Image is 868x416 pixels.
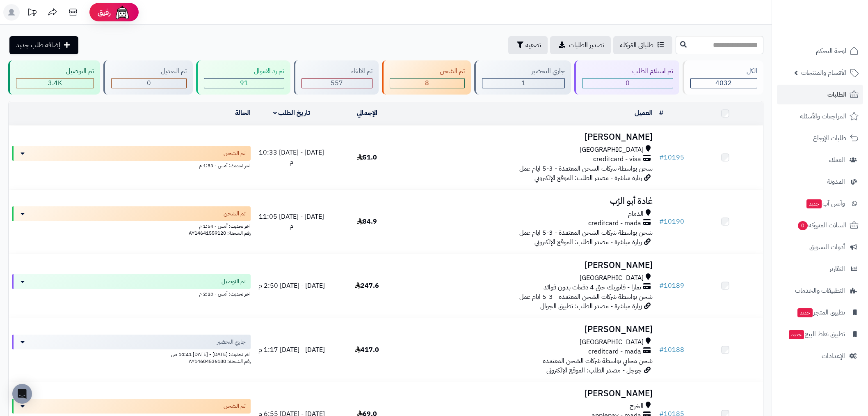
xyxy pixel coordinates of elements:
a: #10188 [659,345,684,355]
a: طلبات الإرجاع [777,128,863,148]
span: 557 [331,78,343,88]
span: 91 [240,78,248,88]
a: المراجعات والأسئلة [777,106,863,126]
span: creditcard - mada [588,219,641,228]
div: تم التعديل [111,67,187,76]
span: وآتس آب [806,198,845,209]
a: التطبيقات والخدمات [777,281,863,300]
div: اخر تحديث: أمس - 2:20 م [12,289,251,298]
a: تاريخ الطلب [273,108,311,118]
div: 8 [390,79,464,88]
span: [GEOGRAPHIC_DATA] [580,145,644,155]
div: تم رد الاموال [204,67,284,76]
a: أدوات التسويق [777,237,863,257]
div: تم الالغاء [302,67,373,76]
span: شحن بواسطة شركات الشحن المعتمدة - 3-5 ايام عمل [519,164,653,173]
a: التقارير [777,259,863,279]
h3: غادة أبو الرُب [408,196,653,206]
span: الدمام [628,209,644,219]
div: 557 [302,79,372,88]
div: الكل [690,67,758,76]
span: الخرج [630,402,644,411]
div: 0 [582,79,673,88]
a: الكل4032 [681,60,765,95]
span: creditcard - mada [588,347,641,356]
div: تم التوصيل [16,67,94,76]
a: #10189 [659,281,684,291]
span: [DATE] - [DATE] 11:05 م [259,212,324,231]
span: تم الشحن [224,210,246,218]
a: الإعدادات [777,346,863,366]
span: رقم الشحنة: AY14641559120 [189,229,251,237]
span: المدونة [827,176,845,187]
span: تم الشحن [224,402,246,410]
span: رفيق [98,7,111,17]
span: 247.6 [355,281,379,291]
span: شحن مجاني بواسطة شركات الشحن المعتمدة [543,356,653,366]
a: تم الشحن 8 [380,60,473,95]
a: تطبيق المتجرجديد [777,303,863,322]
a: #10195 [659,153,684,162]
a: # [659,108,663,118]
span: التقارير [829,263,845,275]
span: تصفية [525,40,541,50]
a: السلات المتروكة0 [777,215,863,235]
a: تصدير الطلبات [550,36,611,54]
span: إضافة طلب جديد [16,40,60,50]
span: جوجل - مصدر الطلب: الموقع الإلكتروني [546,365,642,375]
span: السلات المتروكة [797,220,846,231]
span: الطلبات [827,89,846,100]
div: 91 [204,79,284,88]
a: إضافة طلب جديد [9,36,78,54]
span: 0 [147,78,151,88]
span: [DATE] - [DATE] 1:17 م [258,345,325,355]
span: التطبيقات والخدمات [795,285,845,296]
div: تم استلام الطلب [582,67,673,76]
span: زيارة مباشرة - مصدر الطلب: الموقع الإلكتروني [535,173,642,183]
div: 3375 [16,79,94,88]
div: 0 [112,79,187,88]
span: [GEOGRAPHIC_DATA] [580,337,644,347]
span: تم الشحن [224,149,246,157]
span: الأقسام والمنتجات [801,67,846,79]
span: زيارة مباشرة - مصدر الطلب: تطبيق الجوال [540,301,642,311]
span: [DATE] - [DATE] 10:33 م [259,148,324,167]
span: [GEOGRAPHIC_DATA] [580,273,644,283]
a: تم رد الاموال 91 [194,60,292,95]
span: شحن بواسطة شركات الشحن المعتمدة - 3-5 ايام عمل [519,228,653,238]
span: تمارا - فاتورتك حتى 4 دفعات بدون فوائد [544,283,641,292]
a: لوحة التحكم [777,41,863,61]
span: 1 [521,78,525,88]
a: طلباتي المُوكلة [613,36,672,54]
div: جاري التحضير [482,67,565,76]
a: الطلبات [777,85,863,104]
span: 0 [626,78,630,88]
a: جاري التحضير 1 [473,60,573,95]
a: الإجمالي [357,108,377,118]
span: 0 [798,221,808,230]
span: أدوات التسويق [809,241,845,253]
span: المراجعات والأسئلة [800,111,846,122]
h3: [PERSON_NAME] [408,389,653,398]
div: اخر تحديث: [DATE] - [DATE] 10:41 ص [12,349,251,358]
span: طلبات الإرجاع [813,132,846,144]
a: تم استلام الطلب 0 [573,60,681,95]
a: العميل [635,108,653,118]
div: اخر تحديث: أمس - 1:54 م [12,221,251,230]
span: 84.9 [357,217,377,226]
a: #10190 [659,217,684,226]
span: زيارة مباشرة - مصدر الطلب: الموقع الإلكتروني [535,237,642,247]
span: 3.4K [48,78,62,88]
span: لوحة التحكم [816,45,846,57]
span: جديد [789,330,804,339]
div: Open Intercom Messenger [12,384,32,404]
div: 1 [482,79,565,88]
span: تطبيق المتجر [797,307,845,318]
a: تم الالغاء 557 [292,60,381,95]
img: ai-face.png [114,4,130,21]
span: # [659,153,664,162]
a: تم التعديل 0 [102,60,195,95]
span: creditcard - visa [593,155,641,164]
h3: [PERSON_NAME] [408,261,653,270]
span: تطبيق نقاط البيع [788,328,845,340]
